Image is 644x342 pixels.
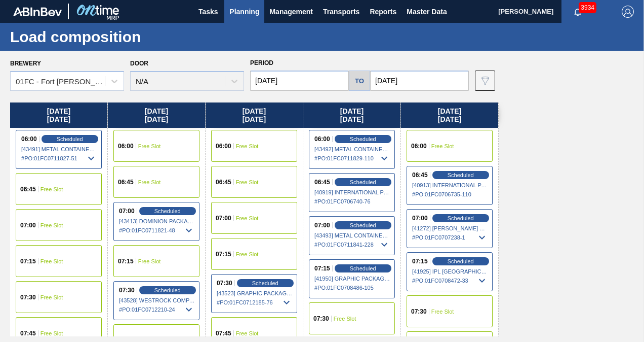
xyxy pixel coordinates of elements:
[250,59,273,66] span: Period
[217,290,293,296] span: [43523] GRAPHIC PACKAGING INTERNATIONA - 0008221069
[334,316,356,322] span: Free Slot
[236,330,259,336] span: Free Slot
[314,195,390,208] span: # PO : 01FC0706740-76
[21,146,97,152] span: [43491] METAL CONTAINER CORPORATION - 0008219743
[57,136,83,142] span: Scheduled
[108,102,205,128] div: [DATE] [DATE]
[216,251,231,257] span: 07:15
[370,6,396,18] span: Reports
[154,287,181,293] span: Scheduled
[350,222,376,228] span: Scheduled
[41,222,63,228] span: Free Slot
[41,294,63,300] span: Free Slot
[216,179,231,185] span: 06:45
[412,268,488,275] span: [41925] IPL USA INC - 0008221130
[10,60,41,67] label: Brewery
[20,258,36,264] span: 07:15
[479,75,491,87] img: icon-filter-gray
[118,258,134,264] span: 07:15
[236,179,259,185] span: Free Slot
[412,182,488,188] span: [40913] INTERNATIONAL PAPER COMPANY - 0008219785
[216,215,231,221] span: 07:00
[138,143,161,149] span: Free Slot
[130,60,148,67] label: Door
[314,238,390,251] span: # PO : 01FC0711841-228
[401,102,498,128] div: [DATE] [DATE]
[407,6,447,18] span: Master Data
[119,303,195,316] span: # PO : 01FC0712210-24
[448,215,474,221] span: Scheduled
[250,71,349,91] input: mm/dd/yyyy
[20,330,36,336] span: 07:45
[138,258,161,264] span: Free Slot
[20,186,36,192] span: 06:45
[206,102,303,128] div: [DATE] [DATE]
[217,296,293,309] span: # PO : 01FC0712185-76
[21,136,37,142] span: 06:00
[579,2,596,13] span: 3934
[561,5,594,19] button: Notifications
[370,71,469,91] input: mm/dd/yyyy
[412,258,428,264] span: 07:15
[20,222,36,228] span: 07:00
[119,208,135,214] span: 07:00
[236,143,259,149] span: Free Slot
[118,143,134,149] span: 06:00
[314,265,330,271] span: 07:15
[229,6,259,18] span: Planning
[119,287,135,293] span: 07:30
[41,258,63,264] span: Free Slot
[313,316,329,322] span: 07:30
[411,143,427,149] span: 06:00
[217,280,232,286] span: 07:30
[252,280,278,286] span: Scheduled
[10,102,107,128] div: [DATE] [DATE]
[475,71,495,91] button: icon-filter-gray
[236,215,259,221] span: Free Slot
[216,330,231,336] span: 07:45
[314,189,390,195] span: [40919] INTERNATIONAL PAPER COMPANY - 0008219785
[448,258,474,264] span: Scheduled
[269,6,313,18] span: Management
[138,179,161,185] span: Free Slot
[21,152,97,164] span: # PO : 01FC0711827-51
[20,294,36,300] span: 07:30
[314,232,390,238] span: [43493] METAL CONTAINER CORPORATION - 0008219743
[10,31,190,43] h1: Load composition
[314,146,390,152] span: [43492] METAL CONTAINER CORPORATION - 0008219743
[314,152,390,164] span: # PO : 01FC0711829-110
[314,282,390,294] span: # PO : 01FC0708486-105
[16,77,106,86] div: 01FC - Fort [PERSON_NAME] Brewery
[412,215,428,221] span: 07:00
[119,218,195,224] span: [43413] DOMINION PACKAGING, INC. - 0008325026
[355,77,364,85] h5: to
[118,179,134,185] span: 06:45
[119,224,195,236] span: # PO : 01FC0711821-48
[303,102,400,128] div: [DATE] [DATE]
[431,309,454,315] span: Free Slot
[412,188,488,200] span: # PO : 01FC0706735-110
[197,6,219,18] span: Tasks
[236,251,259,257] span: Free Slot
[13,7,62,16] img: TNhmsLtSVTkK8tSr43FrP2fwEKptu5GPRR3wAAAABJRU5ErkJggg==
[622,6,634,18] img: Logout
[314,179,330,185] span: 06:45
[412,225,488,231] span: [41272] Brooks and Whittle - Saint Louis - 0008221115
[412,275,488,287] span: # PO : 01FC0708472-33
[314,276,390,282] span: [41950] GRAPHIC PACKAGING INTERNATIONA - 0008221069
[411,309,427,315] span: 07:30
[314,222,330,228] span: 07:00
[350,265,376,271] span: Scheduled
[350,179,376,185] span: Scheduled
[431,143,454,149] span: Free Slot
[323,6,359,18] span: Transports
[448,172,474,178] span: Scheduled
[412,172,428,178] span: 06:45
[41,186,63,192] span: Free Slot
[41,330,63,336] span: Free Slot
[314,136,330,142] span: 06:00
[216,143,231,149] span: 06:00
[412,231,488,244] span: # PO : 01FC0707238-1
[350,136,376,142] span: Scheduled
[154,208,181,214] span: Scheduled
